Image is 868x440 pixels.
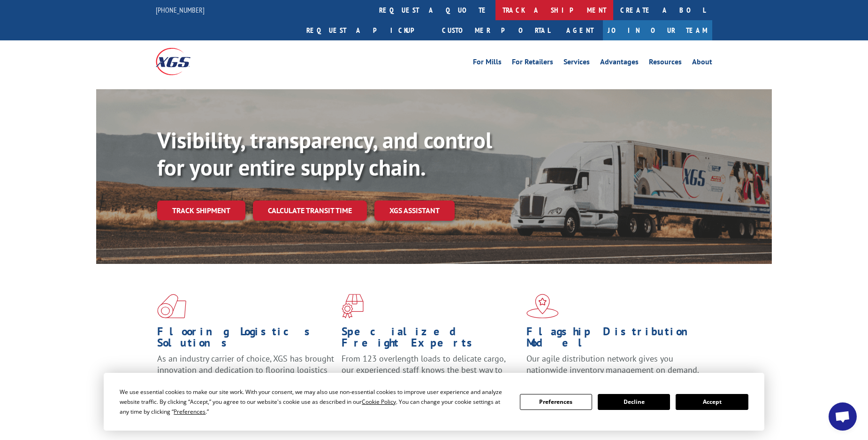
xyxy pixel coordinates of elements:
[174,408,206,416] span: Preferences
[603,20,712,40] a: Join Our Team
[157,125,492,182] b: Visibility, transparency, and control for your entire supply chain.
[557,20,603,40] a: Agent
[526,326,704,353] h1: Flagship Distribution Model
[342,353,519,395] p: From 123 overlength loads to delicate cargo, our experienced staff knows the best way to move you...
[473,58,502,69] a: For Mills
[342,294,364,318] img: xgs-icon-focused-on-flooring-red
[342,326,519,353] h1: Specialized Freight Experts
[526,294,559,318] img: xgs-icon-flagship-distribution-model-red
[120,387,508,417] div: We use essential cookies to make our site work. With your consent, we may also use non-essential ...
[598,394,670,410] button: Decline
[512,58,553,69] a: For Retailers
[520,394,592,410] button: Preferences
[563,58,590,69] a: Services
[157,326,335,353] h1: Flooring Logistics Solutions
[253,201,367,221] a: Calculate transit time
[600,58,639,69] a: Advantages
[692,58,712,69] a: About
[362,398,396,406] span: Cookie Policy
[829,402,857,431] div: Open chat
[299,20,435,40] a: Request a pickup
[157,294,186,318] img: xgs-icon-total-supply-chain-intelligence-red
[374,201,455,221] a: XGS ASSISTANT
[526,353,699,375] span: Our agile distribution network gives you nationwide inventory management on demand.
[157,201,245,220] a: Track shipment
[676,394,748,410] button: Accept
[435,20,557,40] a: Customer Portal
[157,353,334,386] span: As an industry carrier of choice, XGS has brought innovation and dedication to flooring logistics...
[104,373,764,431] div: Cookie Consent Prompt
[156,5,205,15] a: [PHONE_NUMBER]
[649,58,682,69] a: Resources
